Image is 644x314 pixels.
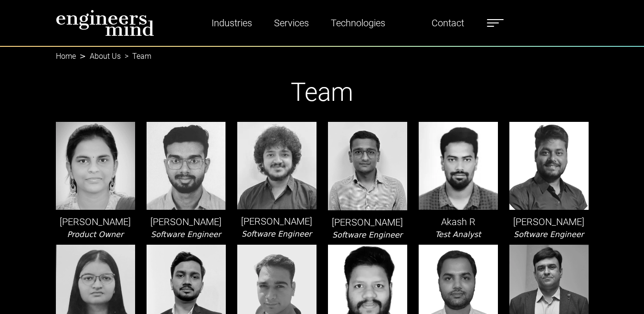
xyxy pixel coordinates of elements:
[56,46,589,57] nav: breadcrumb
[328,215,407,229] p: [PERSON_NAME]
[56,10,154,36] img: logo
[90,52,121,61] a: About Us
[328,122,407,210] img: leader-img
[509,122,589,210] img: leader-img
[428,12,468,34] a: Contact
[270,12,313,34] a: Services
[56,215,135,229] p: [PERSON_NAME]
[435,230,481,239] i: Test Analyst
[242,229,312,238] i: Software Engineer
[67,230,123,239] i: Product Owner
[327,12,389,34] a: Technologies
[509,215,589,229] p: [PERSON_NAME]
[147,122,226,210] img: leader-img
[151,230,221,239] i: Software Engineer
[56,77,589,108] h1: Team
[147,215,226,229] p: [PERSON_NAME]
[332,230,402,239] i: Software Engineer
[121,51,151,62] li: Team
[208,12,256,34] a: Industries
[419,122,498,210] img: leader-img
[56,122,135,210] img: leader-img
[56,52,76,61] a: Home
[237,214,317,228] p: [PERSON_NAME]
[514,230,584,239] i: Software Engineer
[237,122,317,209] img: leader-img
[419,215,498,229] p: Akash R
